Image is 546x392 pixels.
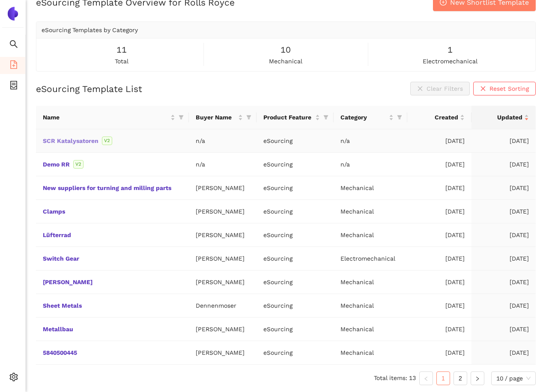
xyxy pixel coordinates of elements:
td: [DATE] [407,341,471,365]
th: this column's title is Name,this column is sortable [36,106,189,129]
a: 1 [437,372,450,385]
button: right [471,371,484,385]
td: [DATE] [407,270,471,294]
span: Created [414,113,458,122]
td: eSourcing [257,153,334,176]
button: closeReset Sorting [473,82,536,95]
span: V2 [73,160,84,169]
span: Category [340,113,387,122]
span: electromechanical [423,56,477,66]
td: n/a [334,153,407,176]
li: Next Page [471,371,484,385]
img: Logo [6,7,20,21]
td: [PERSON_NAME] [189,270,257,294]
span: right [475,376,480,381]
span: close [480,86,486,92]
span: filter [323,115,328,120]
td: [DATE] [407,223,471,247]
span: filter [179,115,184,120]
span: eSourcing Templates by Category [42,27,138,33]
td: [PERSON_NAME] [189,176,257,200]
span: 10 [280,43,291,56]
span: filter [177,111,185,124]
td: [DATE] [471,223,536,247]
td: n/a [189,153,257,176]
span: Reset Sorting [489,84,529,93]
h2: eSourcing Template List [36,83,142,95]
td: Mechanical [334,176,407,200]
td: eSourcing [257,270,334,294]
span: 11 [116,43,127,56]
td: n/a [334,129,407,153]
td: [PERSON_NAME] [189,223,257,247]
td: eSourcing [257,341,334,365]
td: [PERSON_NAME] [189,341,257,365]
span: Name [43,113,169,122]
th: this column's title is Created,this column is sortable [407,106,471,129]
td: [DATE] [471,294,536,318]
span: 10 / page [496,372,531,385]
td: Electromechanical [334,247,407,270]
td: [DATE] [407,294,471,318]
td: [DATE] [471,176,536,200]
td: eSourcing [257,223,334,247]
span: container [9,78,18,95]
td: [DATE] [471,341,536,365]
td: [DATE] [471,200,536,223]
td: Mechanical [334,341,407,365]
td: eSourcing [257,318,334,341]
td: [DATE] [471,153,536,176]
td: [DATE] [471,318,536,341]
td: [PERSON_NAME] [189,200,257,223]
span: filter [395,111,404,124]
li: Previous Page [419,371,433,385]
td: [DATE] [471,129,536,153]
td: Mechanical [334,294,407,318]
span: search [9,37,18,54]
td: n/a [189,129,257,153]
td: [DATE] [471,247,536,270]
th: this column's title is Product Feature,this column is sortable [257,106,334,129]
td: [PERSON_NAME] [189,318,257,341]
td: Mechanical [334,318,407,341]
span: V2 [102,137,112,145]
span: filter [245,111,253,124]
span: filter [246,115,251,120]
span: file-add [9,57,18,74]
span: total [115,56,128,66]
td: eSourcing [257,247,334,270]
th: this column's title is Buyer Name,this column is sortable [189,106,257,129]
span: 1 [448,43,453,56]
th: this column's title is Category,this column is sortable [334,106,407,129]
li: Total items: 13 [374,371,416,385]
td: eSourcing [257,200,334,223]
td: [DATE] [407,176,471,200]
span: mechanical [269,56,302,66]
button: left [419,371,433,385]
td: Dennenmoser [189,294,257,318]
td: [DATE] [471,270,536,294]
a: 2 [454,372,467,385]
td: Mechanical [334,223,407,247]
td: [DATE] [407,318,471,341]
td: eSourcing [257,129,334,153]
td: Mechanical [334,270,407,294]
li: 2 [454,371,467,385]
li: 1 [436,371,450,385]
td: [DATE] [407,153,471,176]
button: closeClear Filters [410,82,470,95]
span: Buyer Name [196,113,236,122]
span: Product Feature [263,113,313,122]
td: [DATE] [407,129,471,153]
span: Updated [478,113,522,122]
span: filter [322,111,330,124]
td: [DATE] [407,247,471,270]
td: eSourcing [257,176,334,200]
td: [PERSON_NAME] [189,247,257,270]
span: filter [397,115,402,120]
span: left [424,376,429,381]
td: Mechanical [334,200,407,223]
td: eSourcing [257,294,334,318]
td: [DATE] [407,200,471,223]
span: setting [9,370,18,387]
